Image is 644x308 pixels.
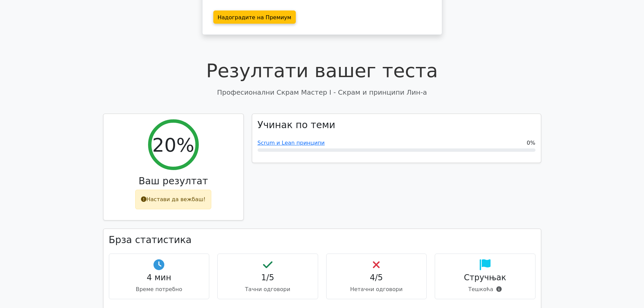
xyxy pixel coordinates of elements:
[109,234,192,245] font: Брза статистика
[527,140,535,146] font: 0%
[139,175,208,187] font: Ваш резултат
[258,119,335,131] font: Учинак по теми
[213,10,296,24] a: Надоградите на Премиум
[152,134,194,156] font: 20%
[350,286,403,292] font: Нетачни одговори
[258,140,325,146] a: Scrum и Lean принципи
[136,286,182,292] font: Време потребно
[370,273,383,282] font: 4/5
[206,60,438,81] font: Резултати вашег теста
[146,196,206,203] font: Настави да вежбаш!
[261,273,274,282] font: 1/5
[468,286,493,292] font: Тешкоћа
[464,273,506,282] font: Стручњак
[147,273,171,282] font: 4 мин
[245,286,290,292] font: Тачни одговори
[217,88,427,96] font: Професионални Скрам Мастер I - Скрам и принципи Лин-а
